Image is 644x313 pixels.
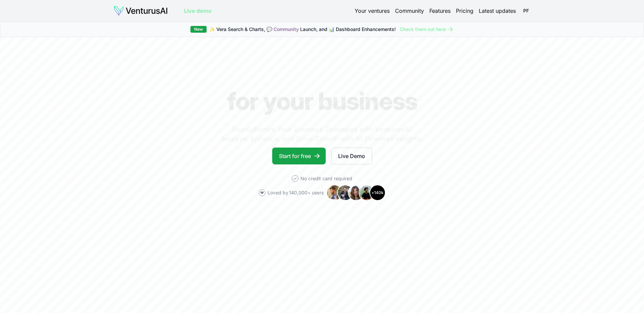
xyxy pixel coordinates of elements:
[331,148,372,164] a: Live Demo
[521,6,531,15] button: PF
[359,185,375,201] img: Avatar 4
[337,185,353,201] img: Avatar 2
[113,5,168,16] img: logo
[272,148,326,164] a: Start for free
[326,185,343,201] img: Avatar 1
[274,26,299,32] a: Community
[521,5,531,16] span: PF
[190,26,207,33] div: New
[395,7,424,15] a: Community
[479,7,516,15] a: Latest updates
[456,7,473,15] a: Pricing
[184,7,212,15] a: Live demo
[429,7,451,15] a: Features
[355,7,390,15] a: Your ventures
[348,185,364,201] img: Avatar 3
[400,26,454,33] a: Check them out here
[209,26,396,33] span: ✨ Vera Search & Charts, 💬 Launch, and 📊 Dashboard Enhancements!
